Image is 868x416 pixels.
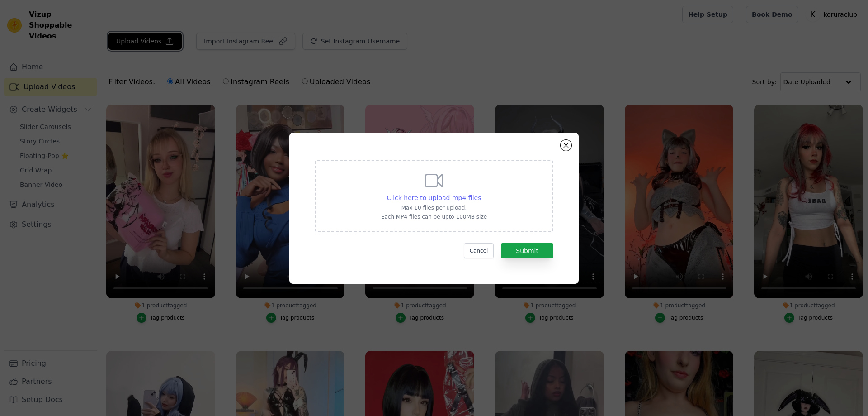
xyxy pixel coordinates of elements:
p: Max 10 files per upload. [381,204,487,211]
span: Click here to upload mp4 files [387,194,481,201]
button: Submit [501,243,553,258]
p: Each MP4 files can be upto 100MB size [381,213,487,220]
button: Close modal [561,140,571,151]
button: Cancel [464,243,494,258]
